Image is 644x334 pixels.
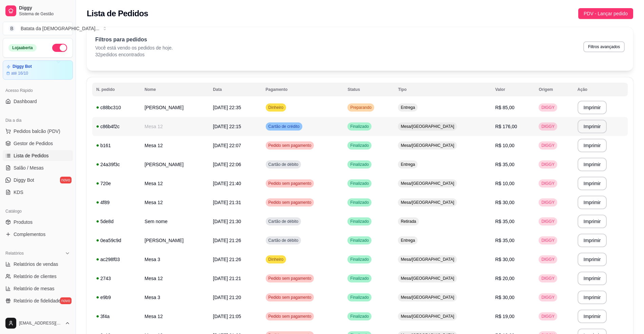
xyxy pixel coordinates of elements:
a: Diggy Botaté 16/10 [3,60,73,80]
span: Finalizado [349,162,370,167]
span: DIGGY [540,162,556,167]
a: Complementos [3,229,73,240]
a: Dashboard [3,96,73,107]
td: Mesa 12 [141,136,209,155]
span: Retirada [399,219,417,224]
span: B [8,25,15,32]
div: Catálogo [3,206,73,217]
button: Imprimir [578,101,607,114]
span: Mesa/[GEOGRAPHIC_DATA] [399,200,456,205]
div: e9b9 [96,294,137,301]
td: Mesa 12 [141,174,209,193]
th: Status [343,83,394,96]
span: DIGGY [540,219,556,224]
span: Finalizado [349,276,370,281]
span: Mesa/[GEOGRAPHIC_DATA] [399,257,456,262]
span: Salão / Mesas [14,164,44,171]
span: [DATE] 21:20 [213,295,241,300]
span: DIGGY [540,200,556,205]
span: R$ 35,00 [495,238,515,243]
button: Imprimir [578,253,607,266]
td: Mesa 12 [141,193,209,212]
a: Relatório de mesas [3,283,73,294]
a: Diggy Botnovo [3,175,73,185]
span: DIGGY [540,238,556,243]
span: Entrega [399,162,416,167]
a: Relatórios de vendas [3,259,73,270]
span: Finalizado [349,181,370,186]
article: Diggy Bot [13,64,32,69]
span: DIGGY [540,276,556,281]
span: Finalizado [349,143,370,148]
h2: Lista de Pedidos [87,8,148,19]
span: Sistema de Gestão [19,11,70,17]
div: Acesso Rápido [3,85,73,96]
span: DIGGY [540,181,556,186]
span: R$ 85,00 [495,105,515,110]
span: Mesa/[GEOGRAPHIC_DATA] [399,143,456,148]
div: 24a39f3c [96,161,137,168]
span: Finalizado [349,257,370,262]
span: R$ 35,00 [495,219,515,224]
span: Pedido sem pagamento [267,143,313,148]
button: Imprimir [578,291,607,304]
div: 720e [96,180,137,187]
span: Pedido sem pagamento [267,181,313,186]
span: [DATE] 21:31 [213,200,241,205]
button: Imprimir [578,215,607,228]
span: Relatório de fidelidade [14,297,61,304]
td: Mesa 12 [141,307,209,326]
span: [DATE] 22:35 [213,105,241,110]
span: [DATE] 21:40 [213,181,241,186]
span: Lista de Pedidos [14,152,49,159]
td: [PERSON_NAME] [141,155,209,174]
span: Mesa/[GEOGRAPHIC_DATA] [399,295,456,300]
span: [DATE] 22:07 [213,143,241,148]
button: Imprimir [578,310,607,323]
span: Entrega [399,238,416,243]
span: Dinheiro [267,105,285,110]
span: Relatório de clientes [14,273,57,280]
button: Imprimir [578,196,607,209]
span: Gestor de Pedidos [14,140,53,147]
span: [DATE] 21:21 [213,276,241,281]
a: Relatório de fidelidadenovo [3,295,73,306]
th: Data [209,83,261,96]
span: Pedido sem pagamento [267,314,313,319]
span: Mesa/[GEOGRAPHIC_DATA] [399,276,456,281]
td: [PERSON_NAME] [141,98,209,117]
p: Você está vendo os pedidos de hoje. [95,44,173,51]
a: Gestor de Pedidos [3,138,73,149]
a: KDS [3,187,73,198]
span: DIGGY [540,143,556,148]
span: Cartão de débito [267,162,300,167]
div: Loja aberta [8,44,37,52]
div: 0ea59c9d [96,237,137,244]
a: Lista de Pedidos [3,150,73,161]
article: até 16/10 [11,71,28,76]
span: DIGGY [540,257,556,262]
span: DIGGY [540,124,556,129]
th: N. pedido [92,83,141,96]
span: Cartão de débito [267,238,300,243]
div: c88bc310 [96,104,137,111]
th: Ação [573,83,628,96]
th: Pagamento [262,83,344,96]
a: Salão / Mesas [3,162,73,173]
span: DIGGY [540,105,556,110]
div: 2743 [96,275,137,282]
button: Imprimir [578,177,607,190]
span: Finalizado [349,200,370,205]
span: Relatório de mesas [14,285,55,292]
span: Finalizado [349,238,370,243]
td: Mesa 3 [141,288,209,307]
span: Finalizado [349,314,370,319]
span: Finalizado [349,219,370,224]
span: Finalizado [349,295,370,300]
span: Mesa/[GEOGRAPHIC_DATA] [399,314,456,319]
span: Dashboard [14,98,37,105]
td: Mesa 12 [141,117,209,136]
span: PDV - Lançar pedido [584,10,628,17]
button: Pedidos balcão (PDV) [3,126,73,137]
span: KDS [14,189,23,196]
